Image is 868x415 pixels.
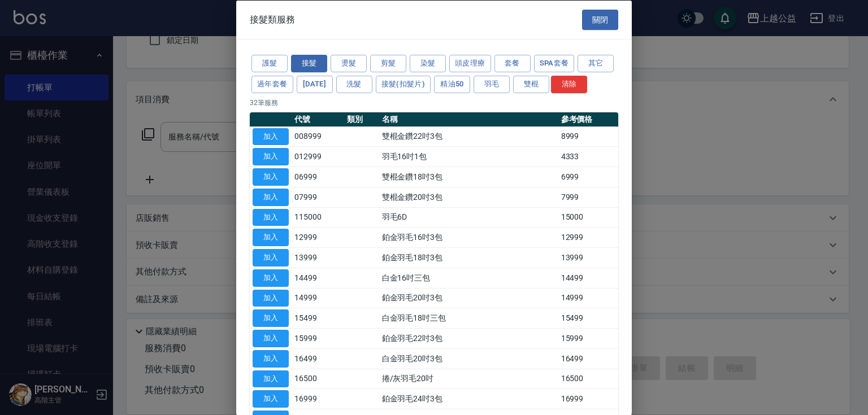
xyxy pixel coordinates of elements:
[253,289,289,307] button: 加入
[558,126,618,147] td: 8999
[250,14,295,25] span: 接髮類服務
[558,308,618,328] td: 15499
[379,268,558,288] td: 白金16吋三包
[253,330,289,347] button: 加入
[253,370,289,387] button: 加入
[379,207,558,228] td: 羽毛6D
[558,369,618,389] td: 16500
[292,328,344,348] td: 15999
[558,247,618,268] td: 13999
[344,112,379,126] th: 類別
[558,112,618,126] th: 參考價格
[379,126,558,147] td: 雙棍金鑽22吋3包
[292,146,344,167] td: 012999
[292,348,344,369] td: 16499
[253,350,289,367] button: 加入
[292,112,344,126] th: 代號
[291,55,327,72] button: 接髮
[292,288,344,308] td: 14999
[251,55,288,72] button: 護髮
[292,126,344,147] td: 008999
[379,388,558,409] td: 鉑金羽毛24吋3包
[558,288,618,308] td: 14999
[558,348,618,369] td: 16499
[253,148,289,165] button: 加入
[558,207,618,228] td: 15000
[379,167,558,187] td: 雙棍金鑽18吋3包
[253,249,289,267] button: 加入
[253,309,289,327] button: 加入
[379,328,558,348] td: 鉑金羽毛22吋3包
[578,55,614,72] button: 其它
[292,167,344,187] td: 06999
[292,247,344,268] td: 13999
[297,75,333,93] button: [DATE]
[379,247,558,268] td: 鉑金羽毛18吋3包
[379,348,558,369] td: 白金羽毛20吋3包
[379,308,558,328] td: 白金羽毛18吋三包
[379,227,558,247] td: 鉑金羽毛16吋3包
[253,229,289,246] button: 加入
[376,75,431,93] button: 接髮(扣髮片)
[253,128,289,145] button: 加入
[558,268,618,288] td: 14499
[336,75,372,93] button: 洗髮
[292,308,344,328] td: 15499
[370,55,406,72] button: 剪髮
[551,75,587,93] button: 清除
[558,167,618,187] td: 6999
[534,55,575,72] button: SPA套餐
[292,227,344,247] td: 12999
[494,55,531,72] button: 套餐
[250,97,618,107] p: 32 筆服務
[558,146,618,167] td: 4333
[253,390,289,408] button: 加入
[331,55,367,72] button: 燙髮
[558,388,618,409] td: 16999
[292,207,344,228] td: 115000
[582,9,618,30] button: 關閉
[253,168,289,186] button: 加入
[379,187,558,207] td: 雙棍金鑽20吋3包
[292,388,344,409] td: 16999
[379,112,558,126] th: 名稱
[434,75,470,93] button: 精油50
[379,288,558,308] td: 鉑金羽毛20吋3包
[292,369,344,389] td: 16500
[253,269,289,286] button: 加入
[292,187,344,207] td: 07999
[558,328,618,348] td: 15999
[410,55,446,72] button: 染髮
[558,227,618,247] td: 12999
[292,268,344,288] td: 14499
[379,146,558,167] td: 羽毛16吋1包
[253,188,289,206] button: 加入
[558,187,618,207] td: 7999
[474,75,510,93] button: 羽毛
[513,75,549,93] button: 雙棍
[379,369,558,389] td: 捲/灰羽毛20吋
[253,208,289,226] button: 加入
[251,75,293,93] button: 過年套餐
[449,55,491,72] button: 頭皮理療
